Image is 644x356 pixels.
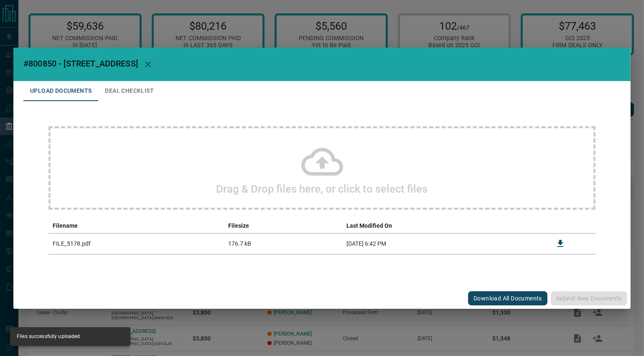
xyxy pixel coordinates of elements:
[342,233,546,254] td: [DATE] 6:42 PM
[546,218,575,234] th: download action column
[98,81,160,101] button: Deal Checklist
[224,233,343,254] td: 176.7 kB
[17,330,80,343] div: Files successfully uploaded
[342,218,546,234] th: Last Modified On
[23,81,98,101] button: Upload Documents
[224,218,343,234] th: Filesize
[23,58,138,69] span: #800850 - [STREET_ADDRESS]
[216,183,428,195] h2: Drag & Drop files here, or click to select files
[550,234,570,254] button: Download
[468,291,547,305] button: Download All Documents
[575,218,596,234] th: delete file action column
[48,126,596,210] div: Drag & Drop files here, or click to select files
[48,218,224,234] th: Filename
[48,233,224,254] td: FILE_5178.pdf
